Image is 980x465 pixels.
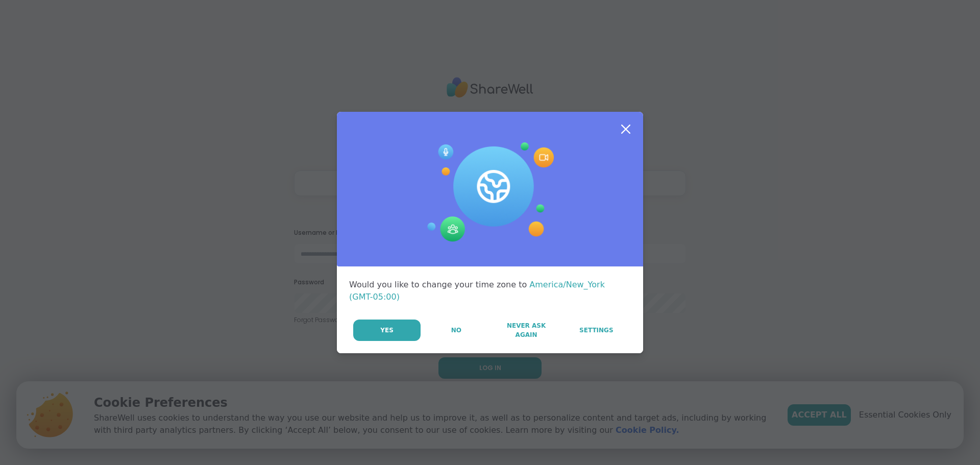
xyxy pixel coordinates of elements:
span: Yes [380,326,394,335]
div: Would you like to change your time zone to [349,279,631,303]
button: Yes [353,320,421,341]
button: Never Ask Again [492,320,560,341]
button: No [422,320,491,341]
span: America/New_York (GMT-05:00) [349,280,605,302]
span: Settings [579,326,614,335]
span: No [451,326,461,335]
a: Settings [562,320,631,341]
img: Session Experience [426,142,554,242]
span: Never Ask Again [497,321,555,339]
